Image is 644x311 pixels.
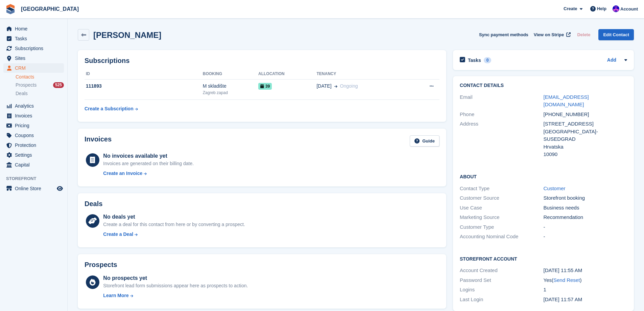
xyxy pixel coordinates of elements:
[340,83,358,89] span: Ongoing
[15,44,55,53] span: Subscriptions
[460,204,543,212] div: Use Case
[460,223,543,231] div: Customer Type
[3,150,64,160] a: menu
[544,296,582,302] time: 2025-10-02 09:57:50 UTC
[544,223,627,231] div: -
[3,34,64,43] a: menu
[15,150,55,160] span: Settings
[544,233,627,241] div: -
[103,152,194,160] div: No invoices available yet
[15,63,55,73] span: CRM
[203,83,258,90] div: M skladište
[258,69,316,80] th: Allocation
[103,292,248,299] a: Learn More
[460,185,543,193] div: Contact Type
[258,83,272,90] span: 39
[460,194,543,202] div: Customer Source
[15,121,55,130] span: Pricing
[598,29,634,40] a: Edit Contact
[597,5,606,12] span: Help
[544,151,627,158] div: 10090
[544,214,627,221] div: Recommendation
[574,29,593,40] button: Delete
[85,200,102,208] h2: Deals
[3,111,64,120] a: menu
[460,255,627,262] h2: Storefront Account
[85,103,138,115] a: Create a Subscription
[103,170,142,177] div: Create an Invoice
[103,213,245,221] div: No deals yet
[85,105,134,112] div: Create a Subscription
[607,57,616,64] a: Add
[484,57,492,63] div: 0
[479,29,528,40] button: Sync payment methods
[460,267,543,274] div: Account Created
[15,160,55,170] span: Capital
[552,277,581,283] span: ( )
[468,57,481,63] h2: Tasks
[53,82,64,88] div: 525
[544,194,627,202] div: Storefront booking
[203,69,258,80] th: Booking
[460,214,543,221] div: Marketing Source
[16,90,64,97] a: Deals
[103,170,194,177] a: Create an Invoice
[460,93,543,109] div: Email
[3,44,64,53] a: menu
[3,184,64,193] a: menu
[3,121,64,130] a: menu
[544,204,627,212] div: Business needs
[103,282,248,289] div: Storefront lead form submissions appear here as prospects to action.
[544,120,627,128] div: [STREET_ADDRESS]
[3,160,64,170] a: menu
[544,276,627,284] div: Yes
[544,267,627,274] div: [DATE] 11:55 AM
[6,175,67,182] span: Storefront
[16,82,37,88] span: Prospects
[544,94,589,108] a: [EMAIL_ADDRESS][DOMAIN_NAME]
[534,31,564,38] span: View on Stripe
[3,140,64,150] a: menu
[85,57,439,65] h2: Subscriptions
[620,6,638,13] span: Account
[544,111,627,118] div: [PHONE_NUMBER]
[460,233,543,241] div: Accounting Nominal Code
[544,286,627,294] div: 1
[85,135,112,147] h2: Invoices
[460,120,543,158] div: Address
[460,111,543,118] div: Phone
[3,101,64,111] a: menu
[103,292,128,299] div: Learn More
[203,90,258,96] div: Zagreb zapad
[103,231,245,238] a: Create a Deal
[15,101,55,111] span: Analytics
[56,184,64,193] a: Preview store
[460,276,543,284] div: Password Set
[15,140,55,150] span: Protection
[531,29,572,40] a: View on Stripe
[103,221,245,228] div: Create a deal for this contact from here or by converting a prospect.
[16,90,28,97] span: Deals
[316,69,408,80] th: Tenancy
[3,24,64,34] a: menu
[85,69,203,80] th: ID
[613,5,619,12] img: Ivan Gačić
[460,286,543,294] div: Logins
[16,82,64,89] a: Prospects 525
[460,83,627,88] h2: Contact Details
[15,184,55,193] span: Online Store
[85,83,203,90] div: 111893
[103,231,133,238] div: Create a Deal
[15,34,55,43] span: Tasks
[15,131,55,140] span: Coupons
[3,63,64,73] a: menu
[544,128,627,143] div: [GEOGRAPHIC_DATA]-SUSEDGRAD
[15,24,55,34] span: Home
[544,185,566,191] a: Customer
[316,83,331,90] span: [DATE]
[18,3,81,15] a: [GEOGRAPHIC_DATA]
[410,135,439,147] a: Guide
[15,53,55,63] span: Sites
[544,143,627,151] div: Hrvatska
[5,4,16,14] img: stora-icon-8386f47178a22dfd0bd8f6a31ec36ba5ce8667c1dd55bd0f319d3a0aa187defe.svg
